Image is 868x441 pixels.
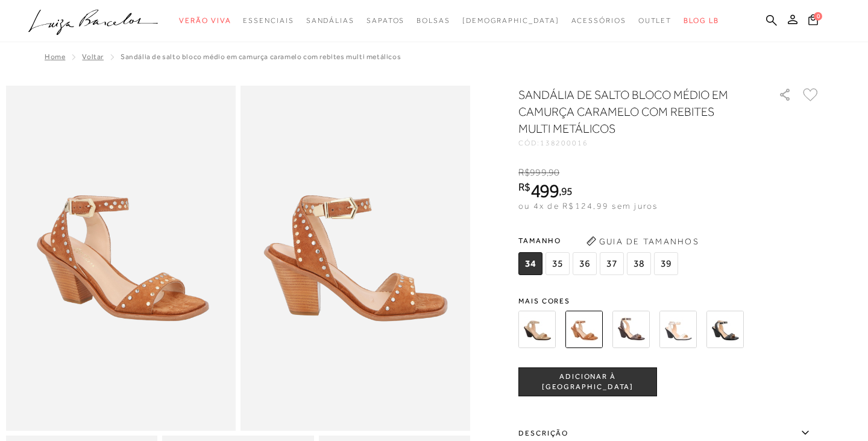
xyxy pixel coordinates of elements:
[571,16,626,25] span: Acessórios
[659,311,697,348] img: SANDÁLIA DE SALTO BLOCO MÉDIO EM COURO OFF WHITE COM REBITES MULTI METÁLICOS
[462,16,559,25] span: [DEMOGRAPHIC_DATA]
[121,52,401,61] span: SANDÁLIA DE SALTO BLOCO MÉDIO EM CAMURÇA CARAMELO COM REBITES MULTI METÁLICOS
[417,10,450,32] a: noSubCategoriesText
[814,12,822,21] span: 0
[805,13,822,30] button: 0
[684,16,719,25] span: BLOG LB
[582,232,703,251] button: Guia de Tamanhos
[627,252,651,275] span: 38
[654,252,678,275] span: 39
[518,367,657,396] button: ADICIONAR À [GEOGRAPHIC_DATA]
[243,16,294,25] span: Essenciais
[243,10,294,32] a: noSubCategoriesText
[306,10,354,32] a: noSubCategoriesText
[518,139,759,147] div: CÓD:
[559,186,573,197] i: ,
[518,232,681,250] span: Tamanho
[518,252,542,275] span: 34
[549,167,559,178] span: 90
[565,311,603,348] img: SANDÁLIA DE SALTO BLOCO MÉDIO EM CAMURÇA CARAMELO COM REBITES MULTI METÁLICOS
[417,16,450,25] span: Bolsas
[366,16,404,25] span: Sapatos
[612,311,650,348] img: SANDÁLIA DE SALTO BLOCO MÉDIO EM COURO CAFÉ COM REBITES MULTI METÁLICOS
[518,297,820,305] span: Mais cores
[462,10,559,32] a: noSubCategoriesText
[366,10,404,32] a: noSubCategoriesText
[518,86,744,137] h1: SANDÁLIA DE SALTO BLOCO MÉDIO EM CAMURÇA CARAMELO COM REBITES MULTI METÁLICOS
[530,180,559,201] span: 499
[6,86,236,431] img: image
[306,16,354,25] span: Sandálias
[573,252,597,275] span: 36
[547,167,560,178] i: ,
[241,86,470,431] img: image
[530,167,546,178] span: 999
[45,52,65,61] a: Home
[518,167,530,178] i: R$
[600,252,624,275] span: 37
[638,10,672,32] a: noSubCategoriesText
[82,52,104,61] a: Voltar
[546,252,570,275] span: 35
[518,311,556,348] img: SANDÁLIA DE SALTO BLOCO MÉDIO EM CAMURÇA BEGE COM REBITES MULTI METÁLICOS
[571,10,626,32] a: noSubCategoriesText
[638,16,672,25] span: Outlet
[540,139,588,147] span: 138200016
[179,10,231,32] a: noSubCategoriesText
[706,311,744,348] img: SANDÁLIA DE SALTO BLOCO MÉDIO EM COURO PRETO COM REBITES MULTI METÁLICOS
[179,16,231,25] span: Verão Viva
[684,10,719,32] a: BLOG LB
[518,182,530,192] i: R$
[519,372,656,393] span: ADICIONAR À [GEOGRAPHIC_DATA]
[518,201,658,211] span: ou 4x de R$124,99 sem juros
[561,185,573,197] span: 95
